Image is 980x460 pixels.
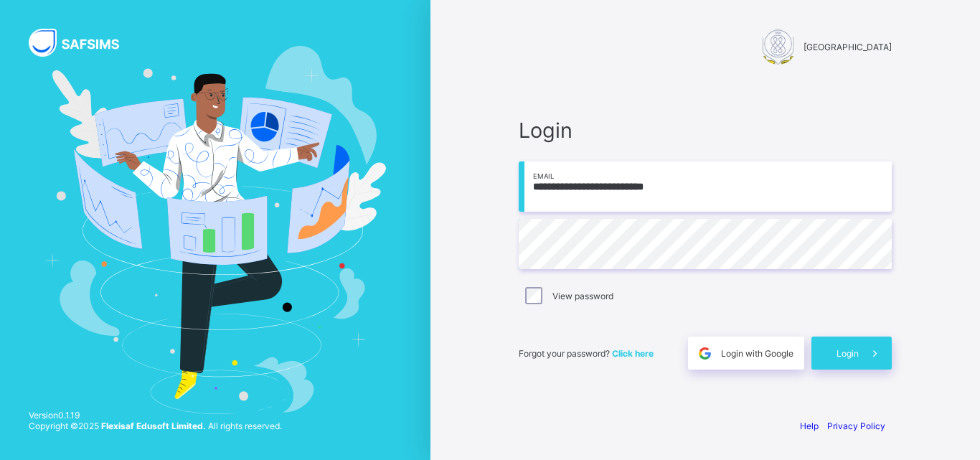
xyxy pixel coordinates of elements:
a: Help [800,421,819,431]
img: Hero Image [44,46,386,413]
span: [GEOGRAPHIC_DATA] [804,42,892,52]
span: Copyright © 2025 All rights reserved. [29,421,282,431]
strong: Flexisaf Edusoft Limited. [101,421,206,431]
span: Login with Google [721,348,793,359]
span: Version 0.1.19 [29,410,282,421]
span: Login [519,118,892,143]
a: Click here [612,348,654,359]
img: google.396cfc9801f0270233282035f929180a.svg [697,345,713,362]
img: SAFSIMS Logo [29,29,136,57]
span: Forgot your password? [519,348,654,359]
span: Login [837,348,859,359]
label: View password [552,291,613,301]
a: Privacy Policy [827,421,885,431]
